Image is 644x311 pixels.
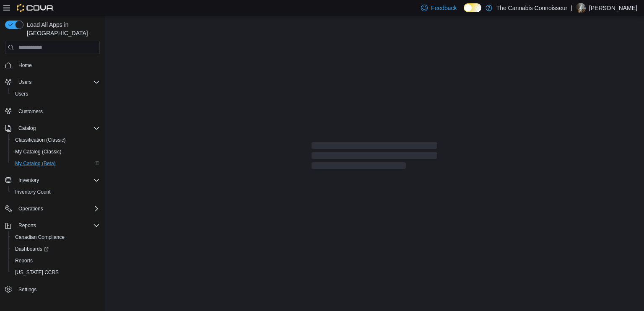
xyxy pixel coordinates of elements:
span: Settings [15,284,100,295]
button: Classification (Classic) [8,134,103,146]
span: Reports [15,220,100,231]
span: Users [12,89,100,99]
span: Washington CCRS [12,267,100,277]
span: Reports [15,257,33,264]
button: Users [2,76,103,88]
a: My Catalog (Classic) [12,147,65,157]
span: Operations [18,205,43,212]
a: Settings [15,285,40,295]
img: Cova [17,4,54,12]
button: Reports [2,220,103,231]
a: Reports [12,256,36,266]
span: Users [15,91,28,97]
span: Reports [12,256,100,266]
a: My Catalog (Beta) [12,158,59,168]
button: Inventory [15,175,42,185]
span: Load All Apps in [GEOGRAPHIC_DATA] [23,21,100,37]
button: Users [15,77,35,87]
span: [US_STATE] CCRS [15,269,59,276]
a: Home [15,60,35,70]
span: Customers [18,108,43,115]
button: Inventory Count [8,186,103,198]
span: Home [18,62,32,69]
a: Canadian Compliance [12,232,68,242]
p: [PERSON_NAME] [589,3,637,13]
span: Loading [312,144,437,171]
span: Canadian Compliance [15,234,65,241]
button: My Catalog (Classic) [8,146,103,158]
span: My Catalog (Beta) [12,158,100,168]
span: Users [18,79,31,86]
button: Reports [15,220,39,231]
span: Inventory [15,175,100,185]
span: Classification (Classic) [12,135,100,145]
button: My Catalog (Beta) [8,158,103,169]
span: Operations [15,204,100,214]
button: Canadian Compliance [8,231,103,243]
button: Operations [2,203,103,215]
input: Dark Mode [464,3,481,12]
span: Reports [18,222,36,229]
span: Users [15,77,100,87]
button: Home [2,59,103,71]
span: Inventory Count [12,187,100,197]
span: My Catalog (Classic) [12,147,100,157]
button: [US_STATE] CCRS [8,267,103,278]
span: Inventory Count [15,189,51,195]
span: My Catalog (Beta) [15,160,56,167]
p: The Cannabis Connoisseur [496,3,568,13]
button: Reports [8,255,103,267]
span: Home [15,60,100,70]
span: Settings [18,286,36,293]
button: Users [8,88,103,100]
button: Operations [15,204,47,214]
span: Customers [15,106,100,116]
span: Dashboards [15,246,49,252]
div: Candice Flynt [576,3,586,13]
a: Customers [15,106,46,117]
span: Dashboards [12,244,100,254]
a: Classification (Classic) [12,135,69,145]
p: | [571,3,572,13]
button: Settings [2,283,103,295]
a: [US_STATE] CCRS [12,267,62,277]
button: Catalog [15,123,39,133]
span: Classification (Classic) [15,137,66,143]
a: Dashboards [12,244,52,254]
button: Inventory [2,174,103,186]
span: Inventory [18,177,39,184]
span: Catalog [18,125,36,132]
span: Canadian Compliance [12,232,100,242]
button: Catalog [2,122,103,134]
a: Users [12,89,31,99]
span: Catalog [15,123,100,133]
button: Customers [2,105,103,117]
a: Dashboards [8,243,103,255]
a: Inventory Count [12,187,54,197]
span: Feedback [431,4,457,12]
span: My Catalog (Classic) [15,148,62,155]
